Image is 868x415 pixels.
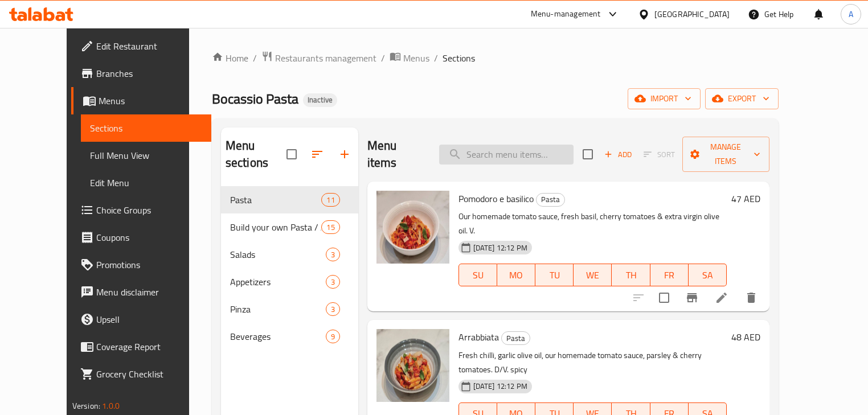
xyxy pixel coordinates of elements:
button: delete [738,284,765,311]
span: Select section [576,142,600,166]
span: Salads [230,248,326,261]
div: items [326,330,340,343]
span: 3 [326,277,339,287]
div: Build your own Pasta / Adds On15 [221,213,358,241]
span: Choice Groups [96,203,203,217]
span: Coverage Report [96,340,203,354]
span: 11 [322,195,339,206]
span: Pomodoro e basilico [458,190,534,207]
button: export [705,88,779,109]
span: Select to update [652,286,676,310]
h2: Menu sections [226,137,286,171]
span: Menu disclaimer [96,285,203,299]
span: Sort sections [304,141,331,168]
div: Pasta [536,193,565,207]
a: Menu disclaimer [71,278,212,306]
span: Pasta [502,332,530,345]
span: SA [693,267,722,283]
a: Upsell [71,306,212,333]
li: / [381,51,385,65]
span: A [849,8,853,20]
button: import [628,88,701,109]
span: Add item [600,146,636,163]
div: items [326,248,340,261]
button: MO [497,264,535,286]
span: Version: [72,398,100,413]
span: Branches [96,67,203,80]
button: SU [458,264,497,286]
div: items [326,275,340,289]
button: SA [689,264,727,286]
a: Promotions [71,251,212,278]
div: Menu-management [531,7,601,21]
span: Edit Restaurant [96,39,203,53]
button: Branch-specific-item [678,284,706,311]
span: Build your own Pasta / Adds On [230,220,322,234]
span: Select all sections [280,142,304,166]
span: Full Menu View [90,149,203,162]
span: Beverages [230,330,326,343]
span: Pinza [230,302,326,316]
a: Menus [71,87,212,114]
button: Manage items [682,137,770,172]
img: Pomodoro e basilico [376,191,449,264]
span: Menus [403,51,429,65]
div: items [321,193,339,207]
span: TH [616,267,645,283]
span: 3 [326,304,339,315]
span: Coupons [96,231,203,244]
li: / [253,51,257,65]
h6: 48 AED [731,329,760,345]
span: 15 [322,222,339,233]
button: TU [535,264,574,286]
div: Pasta11 [221,186,358,213]
span: Appetizers [230,275,326,289]
img: Arrabbiata [376,329,449,402]
span: import [637,92,691,106]
span: 9 [326,331,339,342]
span: [DATE] 12:12 PM [469,243,532,253]
div: [GEOGRAPHIC_DATA] [654,8,730,20]
span: Restaurants management [275,51,376,65]
a: Restaurants management [261,51,376,65]
h2: Menu items [367,137,425,171]
span: MO [502,267,531,283]
a: Full Menu View [81,142,212,169]
div: Pinza3 [221,295,358,323]
a: Edit Menu [81,169,212,196]
span: Edit Menu [90,176,203,190]
p: Our homemade tomato sauce, fresh basil, cherry tomatoes & extra virgin olive oil. V. [458,209,727,238]
span: WE [578,267,607,283]
span: Add [603,148,633,161]
div: Pasta [501,331,530,345]
a: Grocery Checklist [71,360,212,388]
span: export [714,92,769,106]
span: Bocassio Pasta [212,86,298,112]
a: Edit menu item [715,291,728,305]
span: Pasta [537,193,564,206]
div: items [321,220,339,234]
a: Sections [81,114,212,142]
span: Select section first [636,146,682,163]
p: Fresh chilli, garlic olive oil, our homemade tomato sauce, parsley & cherry tomatoes. D/V. spicy [458,348,727,377]
button: Add [600,146,636,163]
span: 3 [326,249,339,260]
span: 1.0.0 [102,398,120,413]
span: Sections [90,121,203,135]
a: Home [212,51,248,65]
a: Choice Groups [71,196,212,224]
h6: 47 AED [731,191,760,207]
button: Add section [331,141,358,168]
a: Menus [390,51,429,65]
div: Appetizers3 [221,268,358,295]
span: Inactive [303,95,337,105]
span: Manage items [691,140,761,169]
span: Menus [99,94,203,108]
div: Beverages9 [221,323,358,350]
li: / [434,51,438,65]
span: [DATE] 12:12 PM [469,381,532,392]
